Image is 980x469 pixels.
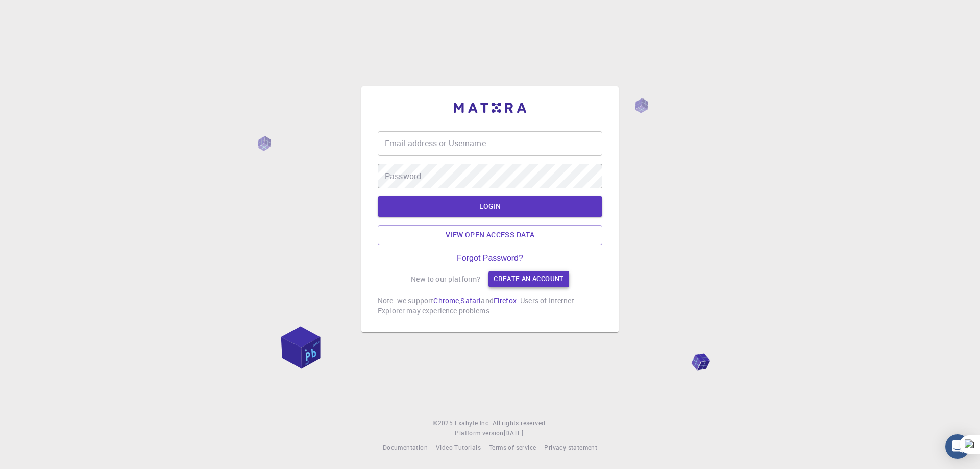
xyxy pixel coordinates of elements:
[378,196,602,217] button: LOGIN
[378,225,602,245] a: View open access data
[378,295,602,316] p: Note: we support , and . Users of Internet Explorer may experience problems.
[544,442,597,453] a: Privacy statement
[493,418,547,428] span: All rights reserved.
[383,443,428,451] span: Documentation
[411,274,480,284] p: New to our platform?
[455,428,503,438] span: Platform version
[460,295,481,305] a: Safari
[436,442,481,453] a: Video Tutorials
[433,418,454,428] span: © 2025
[455,418,491,427] span: Exabyte Inc.
[489,442,536,453] a: Terms of service
[544,443,597,451] span: Privacy statement
[504,428,525,438] a: [DATE].
[455,418,491,428] a: Exabyte Inc.
[504,429,525,437] span: [DATE] .
[488,271,569,287] a: Create an account
[436,443,481,451] span: Video Tutorials
[494,295,517,305] a: Firefox
[489,443,536,451] span: Terms of service
[457,254,523,263] a: Forgot Password?
[433,295,459,305] a: Chrome
[383,442,428,453] a: Documentation
[945,434,970,459] div: Open Intercom Messenger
